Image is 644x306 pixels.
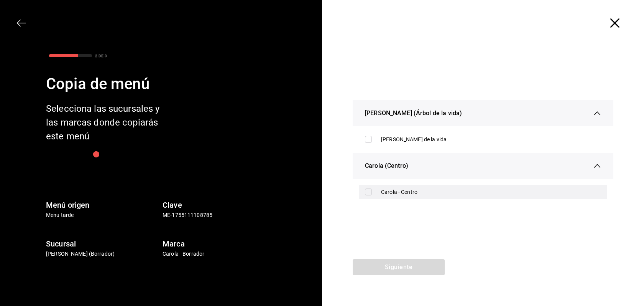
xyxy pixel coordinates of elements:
h6: Menú origen [46,199,159,211]
p: ME-1755111108785 [163,211,276,219]
div: [PERSON_NAME] de la vida [381,136,601,144]
div: 2 DE 3 [95,53,107,59]
p: [PERSON_NAME] (Borrador) [46,250,159,258]
h6: Sucursal [46,238,159,250]
p: Menu tarde [46,211,159,219]
span: [PERSON_NAME] (Árbol de la vida) [365,109,462,118]
div: Carola - Centro [381,188,601,196]
div: Copia de menú [46,73,276,96]
h6: Clave [163,199,276,211]
h6: Marca [163,238,276,250]
p: Carola - Borrador [163,250,276,258]
div: Selecciona las sucursales y las marcas donde copiarás este menú [46,102,169,143]
span: Carola (Centro) [365,161,408,170]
